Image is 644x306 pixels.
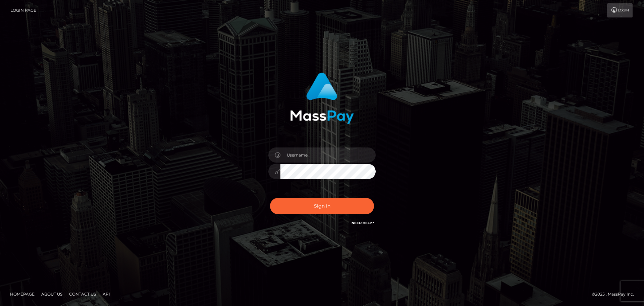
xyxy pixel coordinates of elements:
a: Login Page [10,3,36,17]
a: Need Help? [352,221,374,225]
a: API [100,289,113,299]
a: Homepage [7,289,37,299]
input: Username... [280,147,376,163]
a: Login [607,3,633,17]
button: Sign in [270,198,374,214]
img: MassPay Login [290,73,354,124]
a: About Us [39,289,65,299]
div: © 2025 , MassPay Inc. [592,291,639,298]
a: Contact Us [66,289,99,299]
